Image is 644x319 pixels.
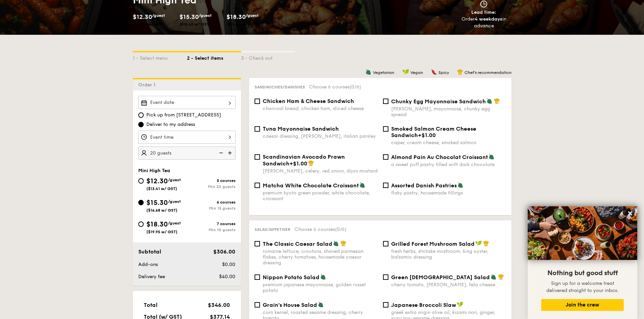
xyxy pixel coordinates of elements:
[180,13,199,21] span: $15.30
[146,121,195,128] span: Deliver to my address
[418,132,436,138] span: +$1.00
[464,70,511,75] span: Chef's recommendation
[255,241,260,246] input: The Classic Caesar Saladromaine lettuce, croutons, shaved parmesan flakes, cherry tomatoes, house...
[546,281,619,293] span: Sign up for a welcome treat delivered straight to your inbox.
[138,147,236,160] input: Number of guests
[391,282,506,288] div: cherry tomato, [PERSON_NAME], feta cheese
[138,131,236,144] input: Event time
[241,52,295,62] div: 3 - Check out
[391,241,475,247] span: Grilled Forest Mushroom Salad
[294,227,347,232] span: Choose 6 courses
[187,178,236,183] div: 5 courses
[187,221,236,226] div: 7 courses
[391,126,476,138] span: Smoked Salmon Cream Cheese Sandwich
[383,241,388,246] input: Grilled Forest Mushroom Saladfresh herbs, shiitake mushroom, king oyster, balsamic dressing
[168,199,181,204] span: /guest
[402,69,409,75] img: icon-vegan.f8ff3823.svg
[547,269,618,277] span: Nothing but good stuff
[479,0,489,8] img: icon-clock.2db775ea.svg
[391,182,457,189] span: Assorted Danish Pastries
[187,206,236,211] div: Min 15 guests
[391,98,486,105] span: Chunky Egg Mayonnaise Sandwich
[391,140,506,145] div: caper, cream cheese, smoked salmon
[438,70,449,75] span: Spicy
[350,84,361,90] span: (0/6)
[333,240,339,246] img: icon-vegetarian.fe4039eb.svg
[180,22,211,27] span: ($16.68 w/ GST)
[528,206,637,260] img: DSC07876-Edit02-Large.jpeg
[199,13,212,18] span: /guest
[263,168,378,174] div: [PERSON_NAME], celery, red onion, dijon mustard
[359,182,365,188] img: icon-vegetarian.fe4039eb.svg
[255,99,260,104] input: Chicken Ham & Cheese Sandwichcharcoal bread, chicken ham, sliced cheese
[263,248,378,266] div: romaine lettuce, croutons, shaved parmesan flakes, cherry tomatoes, housemade caesar dressing
[383,183,388,188] input: Assorted Danish Pastriesflaky pastry, housemade fillings
[138,262,158,267] span: Add-ons
[138,221,144,227] input: $18.30/guest($19.95 w/ GST)7 coursesMin 10 guests
[263,98,354,104] span: Chicken Ham & Cheese Sandwich
[144,302,158,308] span: Total
[226,22,258,27] span: ($19.95 w/ GST)
[263,241,332,247] span: The Classic Caesar Salad
[255,85,305,89] span: Sandwiches/Danishes
[255,126,260,132] input: Tuna Mayonnaise Sandwichcaesar dressing, [PERSON_NAME], italian parsley
[471,9,496,15] span: Lead time:
[498,274,504,280] img: icon-chef-hat.a58ddaea.svg
[263,154,345,167] span: Scandinavian Avocado Prawn Sandwich
[457,69,463,75] img: icon-chef-hat.a58ddaea.svg
[208,302,230,308] span: $346.00
[391,106,506,117] div: [PERSON_NAME], mayonnaise, chunky egg spread
[138,112,144,118] input: Pick up from [STREET_ADDRESS]
[541,299,624,311] button: Join the crew
[320,274,326,280] img: icon-vegetarian.fe4039eb.svg
[391,274,490,281] span: Green [DEMOGRAPHIC_DATA] Salad
[133,52,187,62] div: 1 - Select menu
[152,13,165,18] span: /guest
[391,302,456,308] span: Japanese Broccoli Slaw
[168,178,181,182] span: /guest
[457,301,463,308] img: icon-vegan.f8ff3823.svg
[263,282,378,293] div: premium japanese mayonnaise, golden russet potato
[263,133,378,139] div: caesar dressing, [PERSON_NAME], italian parsley
[263,182,359,189] span: Matcha White Chocolate Croissant
[383,99,388,104] input: Chunky Egg Mayonnaise Sandwich[PERSON_NAME], mayonnaise, chunky egg spread
[138,274,165,280] span: Delivery fee
[391,154,488,160] span: Almond Pain Au Chocolat Croissant
[308,160,314,166] img: icon-chef-hat.a58ddaea.svg
[146,199,168,207] span: $15.30
[263,302,317,308] span: Grain's House Salad
[255,302,260,308] input: Grain's House Saladcorn kernel, roasted sesame dressing, cherry tomato
[454,16,514,29] div: Order in advance
[373,70,394,75] span: Vegetarian
[391,190,506,196] div: flaky pastry, housemade fillings
[488,154,495,160] img: icon-vegetarian.fe4039eb.svg
[146,177,168,185] span: $12.30
[138,82,158,88] span: Order 1
[146,220,168,229] span: $18.30
[187,228,236,232] div: Min 10 guests
[187,184,236,189] div: Min 20 guests
[255,154,260,160] input: Scandinavian Avocado Prawn Sandwich+$1.00[PERSON_NAME], celery, red onion, dijon mustard
[335,227,347,232] span: (0/6)
[215,147,225,159] img: icon-reduce.1d2dbef1.svg
[318,301,324,308] img: icon-vegetarian.fe4039eb.svg
[168,221,181,225] span: /guest
[289,160,307,167] span: +$1.00
[255,227,290,232] span: Salad/Appetiser
[138,122,144,127] input: Deliver to my address
[263,274,319,281] span: Nippon Potato Salad
[263,106,378,111] div: charcoal bread, chicken ham, sliced cheese
[475,240,482,246] img: icon-vegan.f8ff3823.svg
[138,168,170,174] span: Mini High Tea
[133,22,164,27] span: ($13.41 w/ GST)
[138,96,236,109] input: Event date
[625,208,636,219] button: Close
[225,147,236,159] img: icon-add.58712e84.svg
[391,248,506,260] div: fresh herbs, shiitake mushroom, king oyster, balsamic dressing
[187,52,241,62] div: 2 - Select items
[219,274,235,280] span: $40.00
[146,186,177,191] span: ($13.41 w/ GST)
[138,200,144,205] input: $15.30/guest($16.68 w/ GST)6 coursesMin 15 guests
[263,126,339,132] span: Tuna Mayonnaise Sandwich
[138,248,161,255] span: Subtotal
